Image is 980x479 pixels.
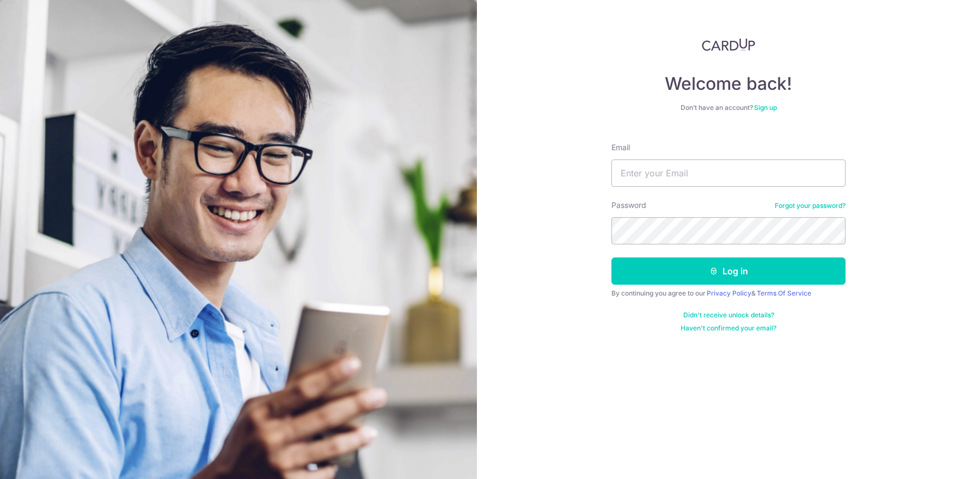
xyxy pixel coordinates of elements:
button: Log in [611,257,846,285]
h4: Welcome back! [611,73,846,95]
div: By continuing you agree to our & [611,289,846,298]
a: Haven't confirmed your email? [681,324,776,333]
a: Privacy Policy [707,289,751,297]
input: Enter your Email [611,159,846,187]
label: Password [611,200,646,211]
a: Terms Of Service [757,289,811,297]
div: Don’t have an account? [611,103,846,112]
a: Forgot your password? [775,201,846,210]
a: Didn't receive unlock details? [683,311,774,320]
label: Email [611,142,630,153]
img: CardUp Logo [702,38,755,51]
a: Sign up [754,103,777,112]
